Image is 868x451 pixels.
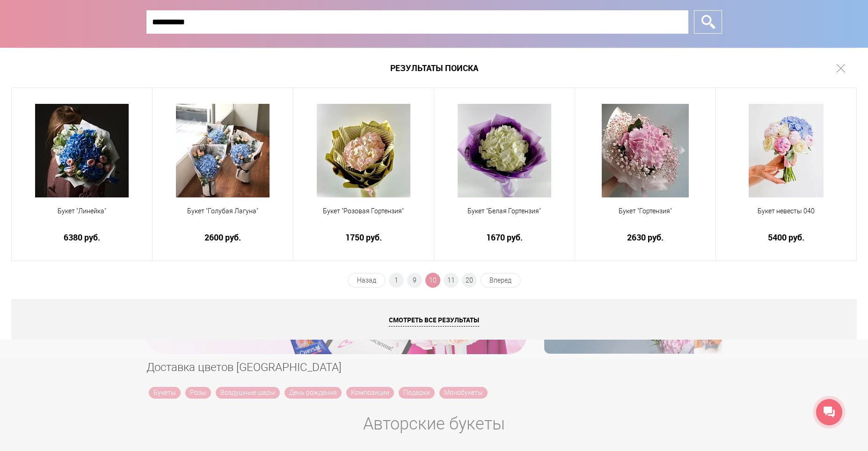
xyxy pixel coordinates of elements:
[299,206,428,216] span: Букет "Розовая Гортензия"
[581,233,709,242] a: 2630 руб.
[18,233,146,242] a: 6380 руб.
[407,273,422,288] a: 9
[11,48,857,88] h1: Результаты поиска
[317,104,410,197] img: Букет "Розовая Гортензия"
[159,233,287,242] a: 2600 руб.
[299,206,428,227] a: Букет "Розовая Гортензия"
[440,233,569,242] a: 1670 руб.
[749,104,824,197] img: Букет невесты 040
[299,233,428,242] a: 1750 руб.
[389,315,479,327] span: Смотреть все результаты
[348,273,386,288] a: Назад
[480,273,521,288] a: Вперед
[581,206,709,216] span: Букет "Гортензия"
[176,104,270,197] img: Букет "Голубая Лагуна"
[389,273,404,288] a: 1
[581,206,709,227] a: Букет "Гортензия"
[458,104,551,197] img: Букет "Белая Гортензия"
[18,206,146,227] a: Букет "Линейка"
[722,206,850,227] a: Букет невесты 040
[602,104,689,197] img: Букет "Гортензия"
[440,206,569,216] span: Букет "Белая Гортензия"
[462,273,477,288] a: 20
[159,206,287,227] a: Букет "Голубая Лагуна"
[722,233,850,242] a: 5400 руб.
[11,299,857,340] a: Смотреть все результаты
[425,273,440,288] span: 10
[18,206,146,216] span: Букет "Линейка"
[444,273,459,288] a: 11
[159,206,287,216] span: Букет "Голубая Лагуна"
[35,104,129,197] img: Букет "Линейка"
[722,206,850,216] span: Букет невесты 040
[440,206,569,227] a: Букет "Белая Гортензия"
